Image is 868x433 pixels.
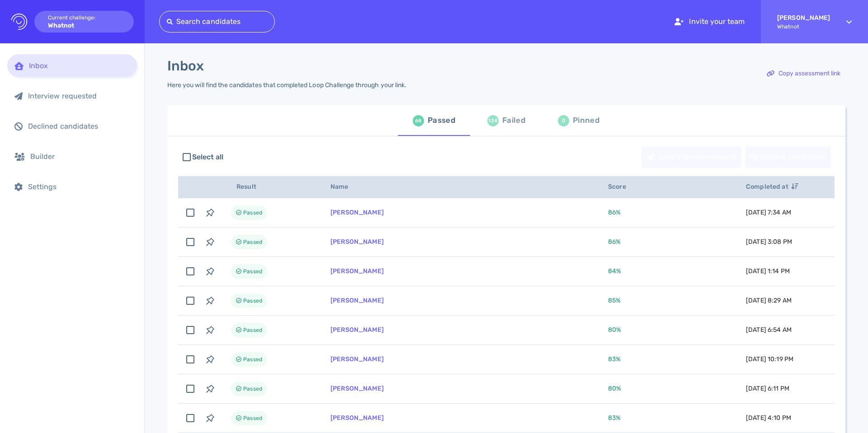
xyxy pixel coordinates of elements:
a: [PERSON_NAME] [330,297,384,304]
span: Whatnot [777,23,830,30]
div: 124 [487,115,499,126]
span: Passed [243,354,262,365]
span: [DATE] 6:11 PM [746,385,789,392]
th: Result [220,176,320,198]
span: [DATE] 10:19 PM [746,355,793,363]
span: [DATE] 1:14 PM [746,267,790,275]
div: Inbox [29,61,130,70]
a: [PERSON_NAME] [330,414,384,422]
span: 86 % [608,209,621,216]
div: Declined candidates [28,122,130,130]
div: Send interview request [642,147,741,168]
span: 80 % [608,326,621,334]
div: 0 [558,115,569,126]
span: Name [330,183,359,191]
span: 86 % [608,238,621,246]
div: Here you will find the candidates that completed Loop Challenge through your link. [167,81,406,89]
span: [DATE] 6:54 AM [746,326,792,334]
span: Passed [243,325,262,335]
span: 83 % [608,414,621,422]
a: [PERSON_NAME] [330,209,384,216]
span: 83 % [608,355,621,363]
div: Failed [502,114,525,127]
div: Builder [30,152,130,161]
span: Passed [243,266,262,277]
span: Passed [243,237,262,247]
div: Interview requested [28,92,130,100]
span: 80 % [608,385,621,392]
div: Copy assessment link [762,63,845,84]
span: 84 % [608,267,621,275]
div: Settings [28,182,130,191]
div: Pinned [573,114,599,127]
a: [PERSON_NAME] [330,238,384,246]
span: Passed [243,295,262,306]
span: Score [608,183,636,191]
span: Passed [243,383,262,394]
button: Send interview request [642,146,741,168]
a: [PERSON_NAME] [330,355,384,363]
h1: Inbox [167,58,204,74]
span: 85 % [608,297,621,304]
span: Passed [243,207,262,218]
a: [PERSON_NAME] [330,326,384,334]
a: [PERSON_NAME] [330,267,384,275]
a: [PERSON_NAME] [330,385,384,392]
span: [DATE] 3:08 PM [746,238,792,246]
span: [DATE] 8:29 AM [746,297,792,304]
span: [DATE] 7:34 AM [746,209,791,216]
span: Select all [192,152,224,163]
div: Passed [428,114,455,127]
div: 68 [413,115,424,126]
span: [DATE] 4:10 PM [746,414,791,422]
button: Copy assessment link [762,63,845,84]
span: Passed [243,413,262,424]
button: Decline candidates [745,146,831,168]
span: Completed at [746,183,798,191]
div: Decline candidates [745,147,830,168]
strong: [PERSON_NAME] [777,14,830,22]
